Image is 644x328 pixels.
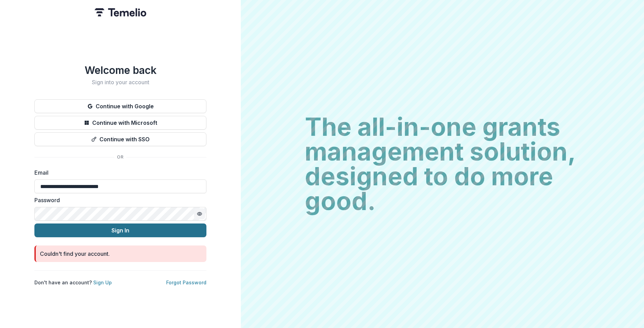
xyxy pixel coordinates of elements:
button: Continue with SSO [34,132,206,146]
button: Continue with Microsoft [34,116,206,130]
h2: Sign into your account [34,79,206,86]
a: Forgot Password [166,280,206,285]
label: Email [34,168,202,177]
p: Don't have an account? [34,279,112,286]
div: Couldn't find your account. [40,250,110,258]
a: Sign Up [93,280,112,285]
button: Toggle password visibility [194,208,205,219]
h1: Welcome back [34,64,206,76]
button: Sign In [34,223,206,237]
label: Password [34,196,202,204]
img: Temelio [95,8,146,17]
button: Continue with Google [34,99,206,113]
